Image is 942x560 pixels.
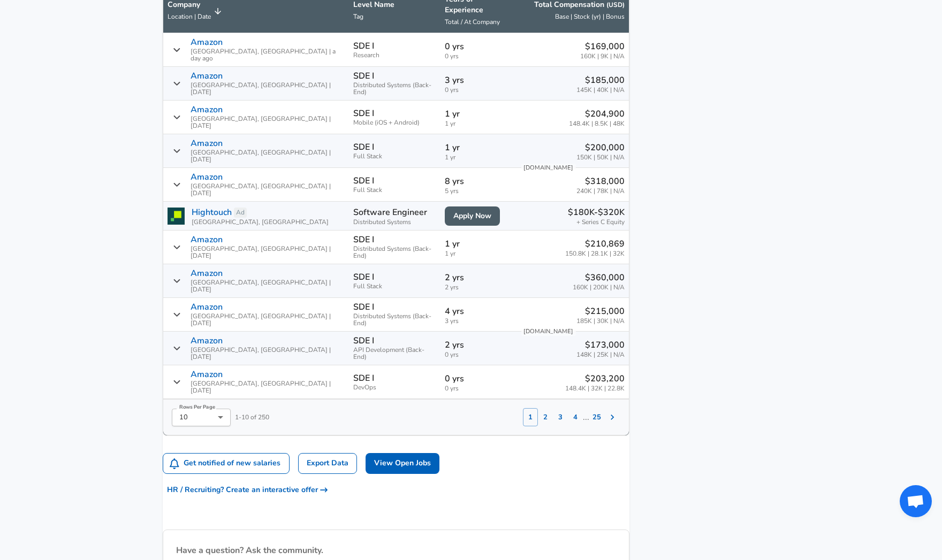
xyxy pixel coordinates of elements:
p: $204,900 [569,108,625,120]
span: Distributed Systems (Back-End) [353,82,436,96]
p: $169,000 [580,40,625,53]
p: SDE I [353,109,374,118]
span: [GEOGRAPHIC_DATA], [GEOGRAPHIC_DATA] | [DATE] [191,116,345,129]
button: 25 [589,408,604,426]
span: + Series C Equity [576,219,625,226]
p: 2 yrs [445,339,512,351]
span: API Development (Back-End) [353,347,436,360]
p: Amazon [191,370,223,379]
span: [GEOGRAPHIC_DATA], [GEOGRAPHIC_DATA] | [DATE] [191,246,345,259]
span: 1 yr [445,250,512,257]
span: Distributed Systems (Back-End) [353,313,436,327]
a: Ad [234,208,247,218]
p: Amazon [191,235,223,244]
span: [GEOGRAPHIC_DATA], [GEOGRAPHIC_DATA] | [DATE] [191,149,345,163]
img: hightouchlogo.png [168,208,185,225]
p: 8 yrs [445,175,512,188]
p: 1 yr [445,237,512,250]
p: 2 yrs [445,271,512,284]
p: SDE I [353,336,374,346]
span: DevOps [353,384,436,391]
span: Distributed Systems [353,219,436,226]
p: Amazon [191,37,223,47]
p: 1 yr [445,108,512,120]
p: SDE I [353,71,374,81]
span: HR / Recruiting? Create an interactive offer [167,484,328,497]
span: 1 yr [445,154,512,161]
p: $360,000 [573,271,625,284]
span: [GEOGRAPHIC_DATA], [GEOGRAPHIC_DATA] | [DATE] [191,380,345,394]
span: [GEOGRAPHIC_DATA], [GEOGRAPHIC_DATA] | [DATE] [191,347,345,360]
span: Full Stack [353,153,436,160]
span: Base | Stock (yr) | Bonus [555,12,625,21]
span: Total / At Company [445,18,500,26]
p: SDE I [353,272,374,282]
p: Amazon [191,336,223,346]
p: $203,200 [565,372,625,385]
span: 5 yrs [445,188,512,195]
span: 160K | 9K | N/A [580,53,625,60]
span: Tag [353,12,363,21]
p: Amazon [191,71,223,81]
span: 185K | 30K | N/A [576,318,625,325]
p: 3 yrs [445,74,512,87]
span: 0 yrs [445,53,512,60]
span: Research [353,52,436,59]
span: Mobile (iOS + Android) [353,119,436,126]
p: 4 yrs [445,305,512,318]
p: 0 yrs [445,372,512,385]
p: SDE I [353,142,374,152]
span: [GEOGRAPHIC_DATA], [GEOGRAPHIC_DATA] | [DATE] [191,183,345,197]
p: SDE I [353,373,374,383]
button: Get notified of new salaries [163,454,289,473]
span: [GEOGRAPHIC_DATA], [GEOGRAPHIC_DATA] [192,219,329,226]
p: Amazon [191,105,223,114]
span: 145K | 40K | N/A [576,87,625,94]
p: $200,000 [576,141,625,154]
p: $173,000 [576,339,625,351]
p: Amazon [191,172,223,182]
p: $215,000 [576,305,625,318]
span: 160K | 200K | N/A [573,284,625,291]
span: 0 yrs [445,87,512,94]
label: Rows Per Page [179,404,215,410]
button: 4 [568,408,583,426]
span: Location | Date [168,12,211,21]
div: 1 - 10 of 250 [163,400,269,426]
p: $210,869 [565,237,625,250]
button: HR / Recruiting? Create an interactive offer [163,480,332,500]
span: Full Stack [353,187,436,194]
p: SDE I [353,41,374,51]
button: 2 [538,408,553,426]
a: Export Data [298,453,357,474]
span: [GEOGRAPHIC_DATA], [GEOGRAPHIC_DATA] | [DATE] [191,313,345,327]
span: 0 yrs [445,351,512,358]
p: Amazon [191,302,223,312]
p: SDE I [353,302,374,312]
button: 3 [553,408,568,426]
p: ... [583,411,589,424]
span: 2 yrs [445,284,512,291]
p: Software Engineer [353,206,436,219]
span: 0 yrs [445,385,512,392]
span: Full Stack [353,283,436,290]
p: Amazon [191,139,223,148]
button: 1 [523,408,538,426]
a: Apply Now [445,206,500,226]
p: 1 yr [445,141,512,154]
span: 1 yr [445,120,512,127]
p: $180K-$320K [568,206,625,219]
p: $185,000 [576,74,625,87]
span: 148K | 25K | N/A [576,351,625,358]
span: Distributed Systems (Back-End) [353,246,436,259]
p: 0 yrs [445,40,512,53]
div: Open chat [900,485,932,517]
a: View Open Jobs [366,453,439,474]
button: (USD) [606,1,625,10]
div: 10 [172,409,231,426]
span: 150.8K | 28.1K | 32K [565,250,625,257]
h6: Have a question? Ask the community. [176,543,429,558]
p: SDE I [353,235,374,244]
span: 150K | 50K | N/A [576,154,625,161]
span: [GEOGRAPHIC_DATA], [GEOGRAPHIC_DATA] | a day ago [191,48,345,62]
